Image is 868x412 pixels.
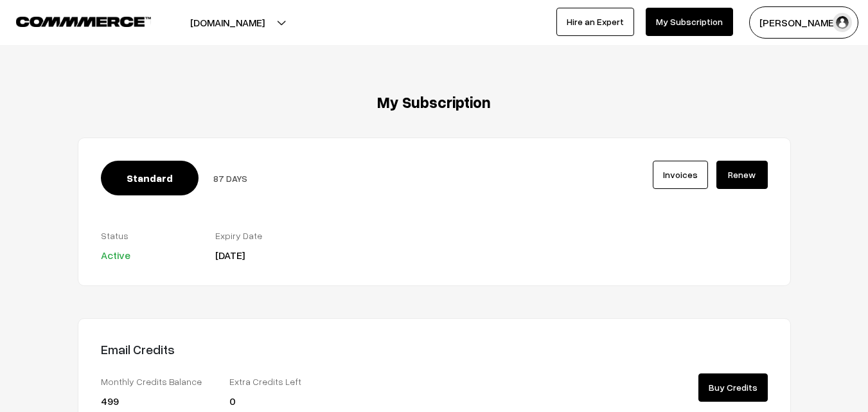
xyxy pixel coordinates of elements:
[78,93,791,112] h3: My Subscription
[215,249,245,262] span: [DATE]
[101,375,210,388] label: Monthly Credits Balance
[716,161,768,189] a: Renew
[16,13,128,28] a: COMMMERCE
[101,395,119,408] span: 499
[215,229,310,242] label: Expiry Date
[698,373,768,402] a: Buy Credits
[749,6,858,39] button: [PERSON_NAME]
[145,6,310,39] button: [DOMAIN_NAME]
[101,229,196,242] label: Status
[646,8,733,36] a: My Subscription
[101,341,425,357] h4: Email Credits
[833,13,852,32] img: user
[101,249,130,262] span: Active
[16,17,151,26] img: COMMMERCE
[101,161,199,195] span: Standard
[556,8,634,36] a: Hire an Expert
[229,395,236,408] span: 0
[653,161,708,189] a: Invoices
[213,173,247,184] span: 87 DAYS
[229,375,339,388] label: Extra Credits Left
